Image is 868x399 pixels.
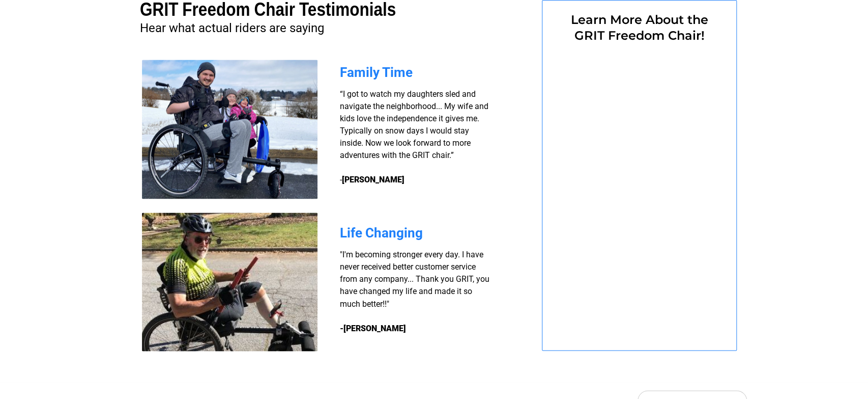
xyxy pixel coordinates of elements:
[342,175,404,184] strong: [PERSON_NAME]
[340,89,488,184] span: “I got to watch my daughters sled and navigate the neighborhood... My wife and kids love the inde...
[340,225,423,241] span: Life Changing
[140,21,324,35] span: Hear what actual riders are saying
[571,12,708,43] span: Learn More About the GRIT Freedom Chair!
[340,65,413,80] span: Family Time
[340,323,406,333] strong: -[PERSON_NAME]
[340,250,489,308] span: "I'm becoming stronger every day. I have never received better customer service from any company....
[559,49,719,334] iframe: Form 1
